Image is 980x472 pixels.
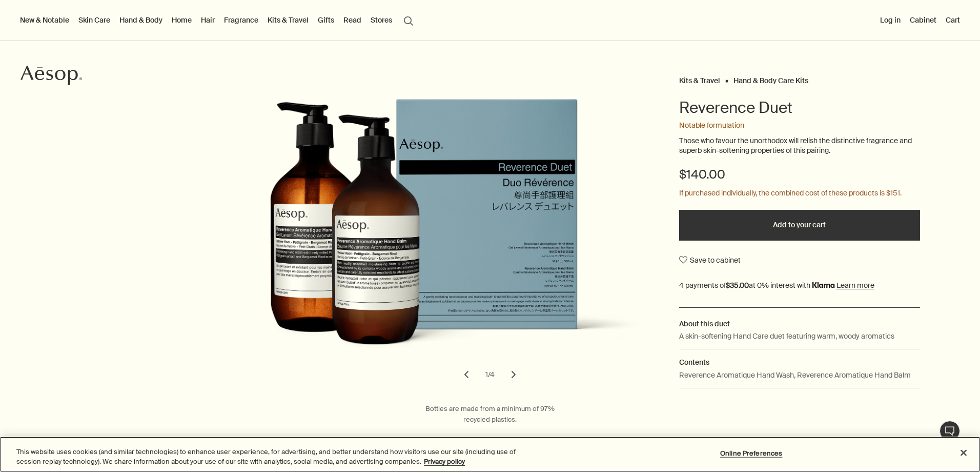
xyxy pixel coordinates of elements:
button: previous slide [455,363,478,386]
p: A skin-softening Hand Care duet featuring warm, woody aromatics [679,330,894,342]
img: Aesop reverence duet carton and products placed in front of grey textured background [207,99,658,372]
button: Online Preferences, Opens the preference center dialog [719,443,783,464]
button: next slide [502,363,525,386]
p: If purchased individually, the combined cost of these products is $151. [679,187,902,200]
button: Cart [944,13,962,27]
a: Read [341,13,363,27]
button: Close [952,442,975,464]
span: $140.00 [679,166,725,183]
button: Live Assistance [940,421,960,441]
div: Reverence Duet [81,99,653,385]
button: Save to cabinet [679,251,741,269]
a: Skin Care [76,13,112,27]
a: Gifts [316,13,336,27]
button: New & Notable [18,13,71,27]
a: Home [170,13,194,27]
span: Bottles are made from a minimum of 97% recycled plastics. [425,404,555,424]
h2: About this duet [679,318,920,329]
div: This website uses cookies (and similar technologies) to enhance user experience, for advertising,... [16,447,539,467]
a: More information about your privacy, opens in a new tab [424,457,465,466]
a: Kits & Travel [266,13,311,27]
p: Those who favour the unorthodox will relish the distinctive fragrance and superb skin-softening p... [679,136,920,156]
button: Log in [878,13,903,27]
a: Kits & Travel [679,76,720,81]
button: Add to your cart - $140.00 [679,210,920,241]
a: Aesop [18,63,85,91]
svg: Aesop [21,65,82,86]
a: Hand & Body Care Kits [733,76,808,81]
p: Reverence Aromatique Hand Wash, Reverence Aromatique Hand Balm [679,369,911,381]
a: Fragrance [222,13,260,27]
h1: Reverence Duet [679,97,920,118]
a: Cabinet [908,13,938,27]
button: Open search [399,10,418,30]
h2: Contents [679,357,920,368]
a: Hand & Body [117,13,165,27]
button: Stores [369,13,394,27]
a: Hair [199,13,217,27]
